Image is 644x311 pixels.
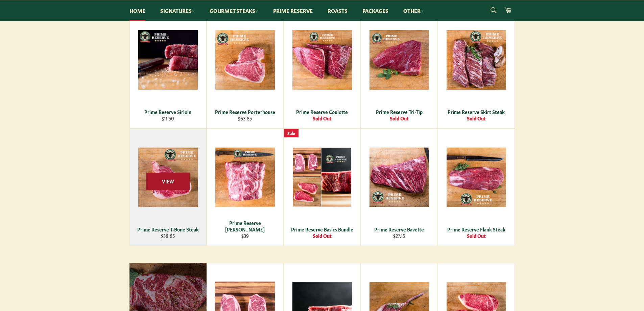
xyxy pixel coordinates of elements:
img: Prime Reserve Coulotte [292,30,352,90]
a: Prime Reserve Coulotte Prime Reserve Coulotte Sold Out [284,11,361,129]
a: Other [397,0,430,21]
div: Prime Reserve Basics Bundle [288,226,356,232]
div: Sale [284,129,299,137]
div: Sold Out [288,115,356,121]
a: Prime Reserve Basics Bundle Prime Reserve Basics Bundle Sold Out [284,129,361,246]
a: Signatures [153,0,201,21]
a: Prime Reserve Tri-Tip Prime Reserve Tri-Tip Sold Out [361,11,438,129]
img: Prime Reserve Sirloin [138,30,198,90]
div: Prime Reserve Sirloin [134,109,202,115]
div: Sold Out [365,115,433,121]
div: Prime Reserve Porterhouse [211,109,279,115]
a: Prime Reserve Sirloin Prime Reserve Sirloin $11.50 [129,11,207,129]
a: Gourmet Steaks [203,0,265,21]
div: Prime Reserve Bavette [365,226,433,232]
div: Prime Reserve T-Bone Steak [134,226,202,232]
div: $39 [211,232,279,239]
a: Prime Reserve Porterhouse Prime Reserve Porterhouse $63.85 [207,11,284,129]
a: Home [123,0,152,21]
div: $63.85 [211,115,279,121]
a: Prime Reserve Bavette Prime Reserve Bavette $27.15 [361,129,438,246]
img: Prime Reserve Tri-Tip [369,30,429,90]
img: Prime Reserve Porterhouse [215,30,275,90]
div: Sold Out [288,232,356,239]
a: Prime Reserve [266,0,319,21]
div: $27.15 [365,232,433,239]
div: Prime Reserve Skirt Steak [442,109,510,115]
img: Prime Reserve Basics Bundle [292,147,352,207]
div: Prime Reserve Flank Steak [442,226,510,232]
span: View [146,173,190,190]
div: Sold Out [442,115,510,121]
a: Roasts [321,0,354,21]
div: Prime Reserve Tri-Tip [365,109,433,115]
a: Packages [356,0,395,21]
img: Prime Reserve Flank Steak [447,148,506,207]
div: Prime Reserve Coulotte [288,109,356,115]
div: Prime Reserve [PERSON_NAME] [211,220,279,233]
img: Prime Reserve Bavette [369,148,429,207]
div: $11.50 [134,115,202,121]
a: Prime Reserve Flank Steak Prime Reserve Flank Steak Sold Out [438,129,515,246]
div: Sold Out [442,232,510,239]
a: Prime Reserve Chuck Roast Prime Reserve [PERSON_NAME] $39 [207,129,284,246]
img: Prime Reserve Chuck Roast [215,148,275,207]
a: Prime Reserve Skirt Steak Prime Reserve Skirt Steak Sold Out [438,11,515,129]
a: Prime Reserve T-Bone Steak Prime Reserve T-Bone Steak $38.85 View [129,129,207,246]
img: Prime Reserve Skirt Steak [447,30,506,90]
